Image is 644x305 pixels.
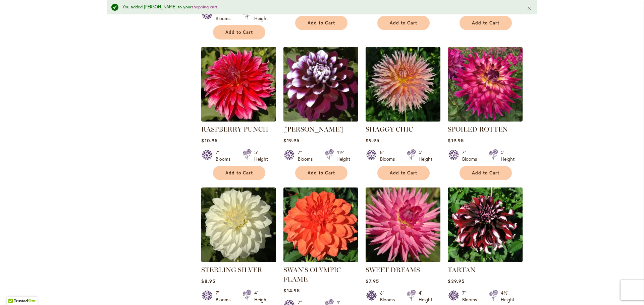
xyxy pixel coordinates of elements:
a: STERLING SILVER [201,266,262,274]
a: SPOILED ROTTEN [448,125,508,133]
span: Add to Cart [225,29,253,35]
button: Add to Cart [460,16,512,30]
button: Add to Cart [213,25,265,40]
div: 7" Blooms [216,290,234,303]
div: 4½' Height [336,149,350,162]
div: 6" Blooms [380,290,399,303]
img: SPOILED ROTTEN [448,47,523,122]
iframe: Launch Accessibility Center [5,281,24,300]
a: Swan's Olympic Flame [283,257,358,263]
button: Add to Cart [377,166,430,180]
a: Sterling Silver [201,257,276,263]
span: $7.95 [366,278,379,284]
a: TARTAN [448,266,476,274]
div: 7" Blooms [462,149,481,162]
div: 8" Blooms [380,149,399,162]
span: $9.95 [366,137,379,144]
img: Tartan [448,187,523,262]
span: Add to Cart [308,170,335,176]
div: 7" Blooms [298,149,317,162]
span: $14.95 [283,287,300,294]
a: SWEET DREAMS [366,257,440,263]
button: Add to Cart [460,166,512,180]
span: Add to Cart [390,170,417,176]
div: 5' Height [254,149,268,162]
div: 4' Height [254,290,268,303]
img: SHAGGY CHIC [366,47,440,122]
span: $29.95 [448,278,464,284]
img: RASPBERRY PUNCH [201,47,276,122]
a: SWEET DREAMS [366,266,420,274]
img: Sterling Silver [201,187,276,262]
a: shopping cart [192,4,217,10]
span: $10.95 [201,137,217,144]
div: 4½' Height [501,290,515,303]
a: SHAGGY CHIC [366,125,413,133]
a: Ryan C [283,117,358,123]
a: RASPBERRY PUNCH [201,117,276,123]
div: 4' Height [419,290,432,303]
div: 7" Blooms [462,290,481,303]
button: Add to Cart [295,166,347,180]
span: $19.95 [448,137,464,144]
div: 5' Height [419,149,432,162]
span: Add to Cart [225,170,253,176]
div: 7" Blooms [216,8,234,22]
span: Add to Cart [308,20,335,26]
div: 7" Blooms [216,149,234,162]
img: Ryan C [283,47,358,122]
span: Add to Cart [472,20,499,26]
div: 3½' Height [254,8,268,22]
img: SWEET DREAMS [366,187,440,262]
span: $19.95 [283,137,299,144]
a: [PERSON_NAME] [283,125,343,133]
a: SWAN'S OLYMPIC FLAME [283,266,341,283]
div: You added [PERSON_NAME] to your . [122,4,517,10]
a: SPOILED ROTTEN [448,117,523,123]
img: Swan's Olympic Flame [283,187,358,262]
a: RASPBERRY PUNCH [201,125,268,133]
span: Add to Cart [390,20,417,26]
button: Add to Cart [377,16,430,30]
span: Add to Cart [472,170,499,176]
div: 5' Height [501,149,515,162]
button: Add to Cart [213,166,265,180]
a: Tartan [448,257,523,263]
span: $8.95 [201,278,215,284]
button: Add to Cart [295,16,347,30]
a: SHAGGY CHIC [366,117,440,123]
